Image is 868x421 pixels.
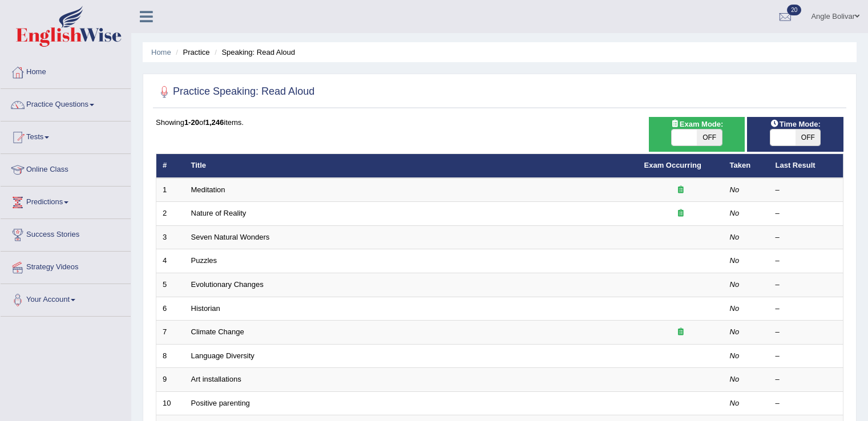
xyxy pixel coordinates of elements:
[776,351,837,362] div: –
[173,47,209,58] li: Practice
[644,208,717,219] div: Exam occurring question
[644,161,701,169] a: Exam Occurring
[1,284,131,313] a: Your Account
[644,185,717,196] div: Exam occurring question
[776,280,837,290] div: –
[191,209,247,217] a: Nature of Reality
[730,256,740,265] em: No
[191,185,225,194] a: Meditation
[156,344,185,368] td: 8
[156,273,185,297] td: 5
[212,47,295,58] li: Speaking: Read Aloud
[1,154,131,183] a: Online Class
[156,178,185,202] td: 1
[776,185,837,196] div: –
[205,118,224,127] b: 1,246
[156,225,185,249] td: 3
[1,122,131,150] a: Tests
[191,304,220,313] a: Historian
[776,374,837,385] div: –
[644,327,717,338] div: Exam occurring question
[191,351,255,360] a: Language Diversity
[776,327,837,338] div: –
[156,368,185,392] td: 9
[1,89,131,118] a: Practice Questions
[184,118,199,127] b: 1-20
[191,233,270,241] a: Seven Natural Wonders
[156,249,185,273] td: 4
[191,280,264,289] a: Evolutionary Changes
[730,351,740,360] em: No
[156,202,185,226] td: 2
[730,209,740,217] em: No
[649,117,745,152] div: Show exams occurring in exams
[730,233,740,241] em: No
[1,56,131,85] a: Home
[185,154,638,178] th: Title
[191,256,217,265] a: Puzzles
[156,321,185,345] td: 7
[776,398,837,409] div: –
[769,154,843,178] th: Last Result
[156,83,314,100] h2: Practice Speaking: Read Aloud
[730,327,740,336] em: No
[191,399,250,407] a: Positive parenting
[787,5,801,15] span: 20
[730,399,740,407] em: No
[191,327,244,336] a: Climate Change
[776,303,837,314] div: –
[776,256,837,266] div: –
[776,232,837,243] div: –
[191,375,241,383] a: Art installations
[1,187,131,215] a: Predictions
[156,154,185,178] th: #
[156,391,185,415] td: 10
[151,48,171,56] a: Home
[766,118,825,130] span: Time Mode:
[730,304,740,313] em: No
[666,118,728,130] span: Exam Mode:
[776,208,837,219] div: –
[730,375,740,383] em: No
[1,252,131,280] a: Strategy Videos
[156,117,843,128] div: Showing of items.
[724,154,769,178] th: Taken
[697,129,722,145] span: OFF
[730,280,740,289] em: No
[1,219,131,248] a: Success Stories
[730,185,740,194] em: No
[156,297,185,321] td: 6
[796,129,821,145] span: OFF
